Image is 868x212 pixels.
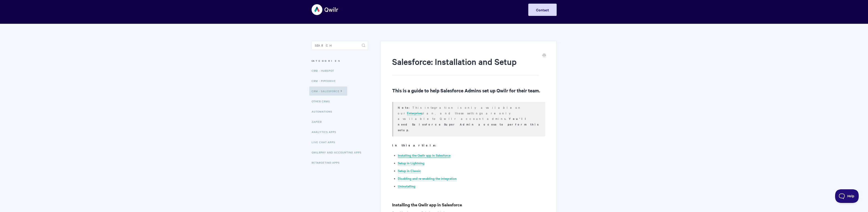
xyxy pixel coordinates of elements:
[312,57,368,65] h3: Categories
[398,176,457,181] a: Disabling and re-enabling the integration
[312,97,333,106] a: Other CRMs
[398,153,450,158] a: Installing the Qwilr app in Salesforce
[398,161,424,166] a: Setup in Lightning
[398,168,421,173] a: Setup in Classic
[312,117,325,126] a: Zapier
[392,143,439,147] b: In this article:
[528,4,557,16] a: Contact
[392,202,545,208] h3: Installing the Qwilr app in Salesforce
[312,138,339,147] a: Live Chat Apps
[312,1,339,18] img: Qwilr Help Center
[835,189,859,203] iframe: Toggle Customer Support
[312,41,368,50] input: Search
[312,76,339,85] a: CRM - Pipedrive
[312,148,365,157] a: QwilrPay and Accounting Apps
[398,116,539,132] strong: You'll need Salesforce Super Admin access to perform this setup
[312,127,340,136] a: Analytics Apps
[312,66,337,75] a: CRM - HubSpot
[392,87,545,94] h2: This is a guide to help Salesforce Admins set up Qwilr for their team.
[407,111,421,116] a: Enterprise
[398,184,415,189] a: Uninstalling
[398,105,412,110] strong: Note:
[309,86,347,96] a: CRM - Salesforce
[398,105,539,133] p: This integration is only available on our plan, and these settings are only available to Qwilr ac...
[312,158,343,167] a: Retargeting Apps
[312,107,336,116] a: Automations
[542,53,546,58] a: Print this Article
[392,56,538,75] h1: Salesforce: Installation and Setup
